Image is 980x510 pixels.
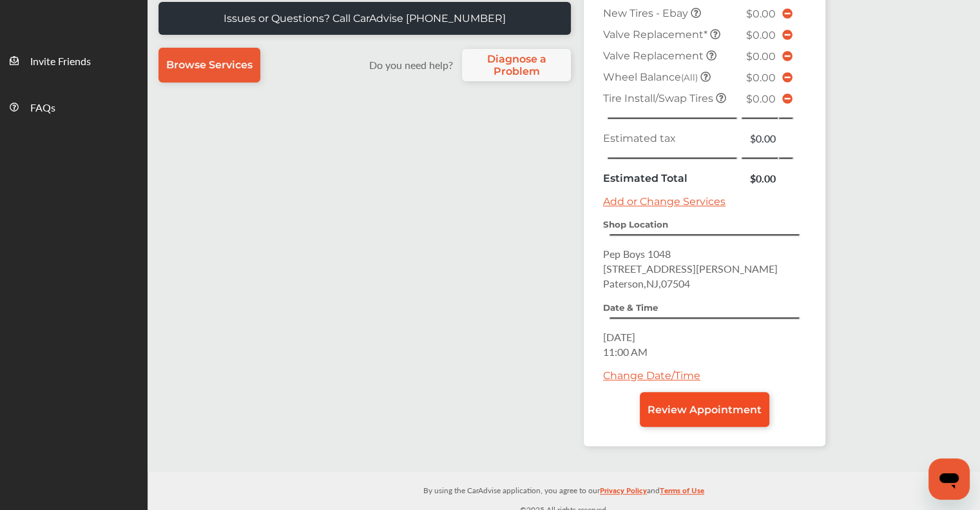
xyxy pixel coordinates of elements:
[603,195,725,208] a: Add or Change Services
[603,369,700,382] a: Change Date/Time
[600,168,741,189] td: Estimated Total
[600,483,647,503] a: Privacy Policy
[746,8,776,20] span: $0.00
[603,71,700,83] span: Wheel Balance
[603,261,778,276] span: [STREET_ADDRESS][PERSON_NAME]
[30,54,91,70] span: Invite Friends
[603,219,668,230] strong: Shop Location
[660,483,704,503] a: Terms of Use
[30,100,55,117] span: FAQs
[603,28,710,41] span: Valve Replacement*
[603,92,716,104] span: Tire Install/Swap Tires
[746,50,776,63] span: $0.00
[681,72,698,83] small: (All)
[603,246,671,261] span: Pep Boys 1048
[648,404,762,416] span: Review Appointment
[746,72,776,84] span: $0.00
[148,483,980,496] p: By using the CarAdvise application, you agree to our and
[603,302,658,313] strong: Date & Time
[928,458,970,500] iframe: Button to launch messaging window
[741,128,778,149] td: $0.00
[603,7,691,19] span: New Tires - Ebay
[603,50,706,62] span: Valve Replacement
[746,93,776,105] span: $0.00
[468,53,564,77] span: Diagnose a Problem
[603,276,690,291] span: Paterson , NJ , 07504
[166,59,253,71] span: Browse Services
[600,128,741,149] td: Estimated tax
[640,392,769,427] a: Review Appointment
[224,12,506,25] p: Issues or Questions? Call CarAdvise [PHONE_NUMBER]
[159,2,571,35] a: Issues or Questions? Call CarAdvise [PHONE_NUMBER]
[363,57,459,72] label: Do you need help?
[741,168,778,189] td: $0.00
[603,344,648,359] span: 11:00 AM
[603,329,635,344] span: [DATE]
[746,29,776,41] span: $0.00
[462,49,571,81] a: Diagnose a Problem
[159,48,260,83] a: Browse Services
